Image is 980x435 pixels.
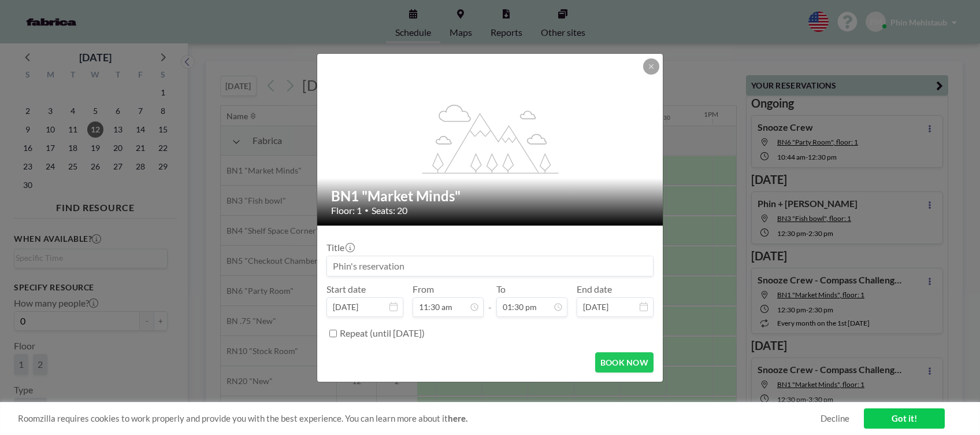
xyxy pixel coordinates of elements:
[413,283,434,295] label: From
[577,283,612,295] label: End date
[365,206,369,215] span: •
[821,413,849,424] a: Decline
[326,283,366,295] label: Start date
[331,205,362,216] span: Floor: 1
[488,287,492,313] span: -
[448,413,467,423] a: here.
[496,283,506,295] label: To
[326,242,354,253] label: Title
[422,104,559,173] g: flex-grow: 1.2;
[331,187,650,205] h2: BN1 "Market Minds"
[327,256,653,276] input: Phin's reservation
[864,408,945,429] a: Got it!
[18,413,821,424] span: Roomzilla requires cookies to work properly and provide you with the best experience. You can lea...
[372,205,407,216] span: Seats: 20
[340,327,425,339] label: Repeat (until [DATE])
[595,352,654,373] button: BOOK NOW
